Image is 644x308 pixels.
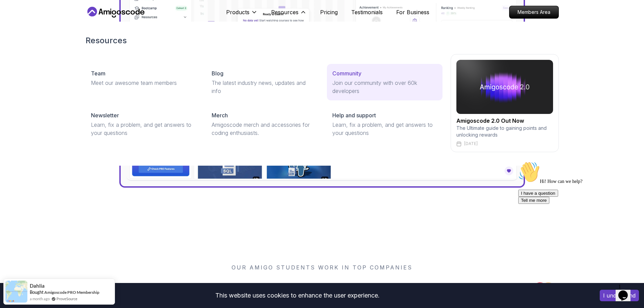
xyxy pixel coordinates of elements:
[30,296,50,302] span: a month ago
[5,288,590,303] div: This website uses cookies to enhance the user experience.
[516,159,637,278] iframe: chat widget
[86,64,201,92] a: TeamMeet our awesome team members
[456,125,553,138] p: The Ultimate guide to gaining points and unlocking rewards
[5,281,27,303] img: provesource social proof notification image
[91,121,195,137] p: Learn, fix a problem, and get answers to your questions
[30,283,45,289] span: Dahlia
[332,79,437,95] p: Join our community with over 60k developers
[3,31,43,38] button: I have a question
[464,141,478,146] p: [DATE]
[212,111,228,119] p: Merch
[332,121,437,137] p: Learn, fix a problem, and get answers to your questions
[86,106,201,142] a: NewsletterLearn, fix a problem, and get answers to your questions
[212,79,316,95] p: The latest industry news, updates and info
[327,106,442,142] a: Help and supportLearn, fix a problem, and get answers to your questions
[44,290,99,295] a: Amigoscode PRO Membership
[212,121,316,137] p: Amigoscode merch and accessories for coding enthusiasts.
[332,111,376,119] p: Help and support
[3,20,67,25] span: Hi! How can we help?
[332,69,361,77] p: Community
[271,8,299,16] p: Resources
[3,38,34,45] button: Tell me more
[456,117,553,125] h2: Amigoscode 2.0 Out Now
[3,3,124,45] div: 👋Hi! How can we help?I have a questionTell me more
[509,6,559,19] a: Members Area
[91,69,105,77] p: Team
[212,69,223,77] p: Blog
[86,35,559,46] h2: Resources
[451,54,559,152] a: amigoscode 2.0Amigoscode 2.0 Out NowThe Ultimate guide to gaining points and unlocking rewards[DATE]
[91,111,119,119] p: Newsletter
[3,3,24,24] img: :wave:
[91,79,195,87] p: Meet our awesome team members
[327,64,442,100] a: CommunityJoin our community with over 60k developers
[30,289,44,295] span: Bought
[226,8,249,16] p: Products
[351,8,383,16] a: Testimonials
[320,8,338,16] a: Pricing
[206,64,321,100] a: BlogThe latest industry news, updates and info
[206,106,321,142] a: MerchAmigoscode merch and accessories for coding enthusiasts.
[226,8,258,22] button: Products
[396,8,429,16] a: For Business
[56,296,77,302] a: ProveSource
[600,290,639,301] button: Accept cookies
[456,60,553,114] img: amigoscode 2.0
[271,8,307,22] button: Resources
[86,263,559,271] p: OUR AMIGO STUDENTS WORK IN TOP COMPANIES
[616,281,637,301] iframe: chat widget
